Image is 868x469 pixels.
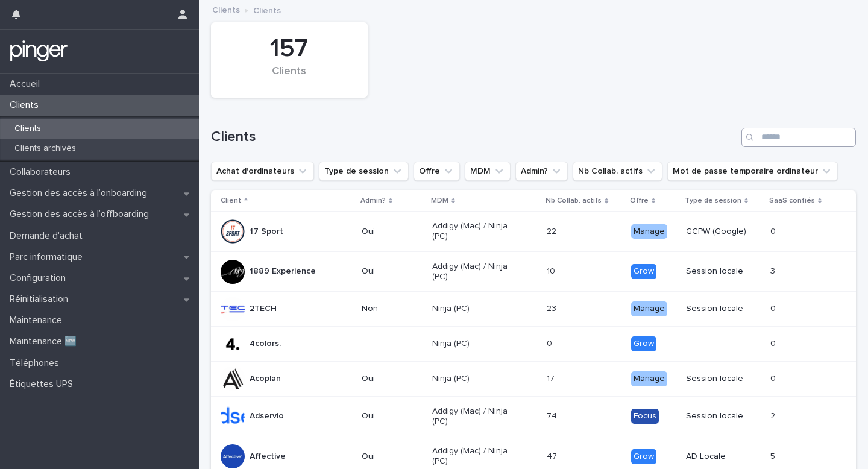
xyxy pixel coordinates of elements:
p: Addigy (Mac) / Ninja (PC) [432,262,518,282]
p: 0 [770,301,778,314]
p: 0 [547,336,555,349]
p: Ninja (PC) [432,304,518,314]
p: 0 [770,336,778,349]
p: Étiquettes UPS [5,379,83,390]
p: Offre [630,194,649,207]
p: Nb Collab. actifs [546,194,602,207]
p: 23 [547,301,559,314]
a: Clients [212,2,240,16]
p: 2TECH [250,304,277,314]
div: Grow [631,336,656,351]
p: Session locale [686,266,761,277]
p: - [686,339,761,349]
div: Focus [631,409,659,424]
p: Clients archivés [5,143,86,154]
tr: 4colors.-Ninja (PC)00 Grow-00 [211,327,856,362]
p: GCPW (Google) [686,227,761,237]
p: Addigy (Mac) / Ninja (PC) [432,221,518,242]
p: Session locale [686,411,761,421]
p: MDM [431,194,448,207]
p: 5 [770,449,778,462]
p: AD Locale [686,452,761,462]
p: Non [362,304,423,314]
div: Grow [631,449,656,464]
p: Collaborateurs [5,166,80,178]
button: MDM [465,162,511,181]
p: Adservio [250,411,284,421]
tr: AcoplanOuiNinja (PC)1717 ManageSession locale00 [211,361,856,396]
tr: AdservioOuiAddigy (Mac) / Ninja (PC)7474 FocusSession locale22 [211,396,856,436]
p: 74 [547,409,559,421]
p: Parc informatique [5,251,92,263]
p: Session locale [686,304,761,314]
p: Ninja (PC) [432,339,518,349]
p: 0 [770,224,778,237]
p: Session locale [686,374,761,384]
p: Admin? [360,194,386,207]
p: - [362,339,423,349]
p: Gestion des accès à l’onboarding [5,187,157,199]
p: 17 Sport [250,227,283,237]
p: Addigy (Mac) / Ninja (PC) [432,446,518,467]
p: 17 [547,371,557,384]
button: Offre [414,162,460,181]
p: 2 [770,409,778,421]
button: Type de session [319,162,409,181]
p: Clients [253,3,281,16]
tr: 1889 ExperienceOuiAddigy (Mac) / Ninja (PC)1010 GrowSession locale33 [211,251,856,292]
p: Oui [362,266,423,277]
p: Demande d'achat [5,230,92,242]
p: Maintenance 🆕 [5,336,86,347]
div: Manage [631,371,667,386]
div: Clients [231,65,347,90]
p: SaaS confiés [769,194,815,207]
button: Nb Collab. actifs [573,162,662,181]
p: Affective [250,452,286,462]
p: Acoplan [250,374,281,384]
p: Maintenance [5,315,72,326]
p: 10 [547,264,558,277]
p: 0 [770,371,778,384]
p: Addigy (Mac) / Ninja (PC) [432,406,518,427]
div: Grow [631,264,656,279]
p: 3 [770,264,778,277]
p: 22 [547,224,559,237]
p: 47 [547,449,559,462]
p: Réinitialisation [5,294,78,305]
button: Admin? [515,162,568,181]
p: Client [221,194,241,207]
p: Oui [362,227,423,237]
p: Téléphones [5,357,69,369]
p: Gestion des accès à l’offboarding [5,209,159,220]
p: 1889 Experience [250,266,316,277]
p: Accueil [5,78,49,90]
div: Manage [631,224,667,239]
div: 157 [231,34,347,64]
p: Configuration [5,272,75,284]
input: Search [741,128,856,147]
p: Clients [5,99,48,111]
p: Oui [362,452,423,462]
button: Mot de passe temporaire ordinateur [667,162,838,181]
tr: 2TECHNonNinja (PC)2323 ManageSession locale00 [211,292,856,327]
tr: 17 SportOuiAddigy (Mac) / Ninja (PC)2222 ManageGCPW (Google)00 [211,212,856,252]
p: Clients [5,124,51,134]
p: 4colors. [250,339,281,349]
button: Achat d'ordinateurs [211,162,314,181]
p: Oui [362,374,423,384]
p: Ninja (PC) [432,374,518,384]
p: Oui [362,411,423,421]
h1: Clients [211,128,737,146]
img: mTgBEunGTSyRkCgitkcU [10,39,68,63]
div: Manage [631,301,667,316]
p: Type de session [685,194,741,207]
